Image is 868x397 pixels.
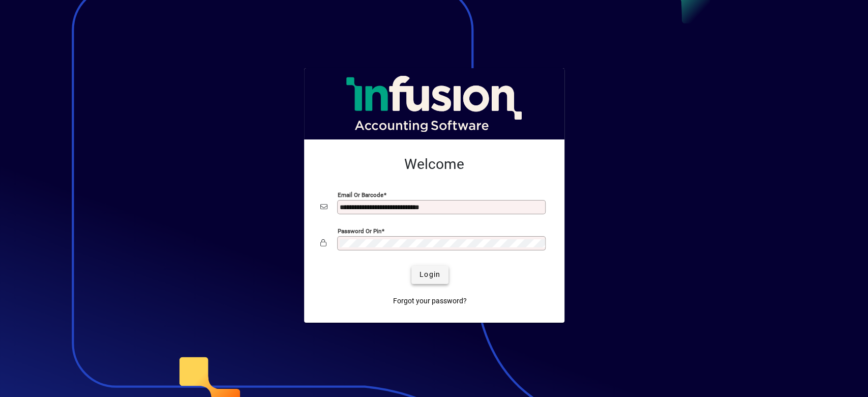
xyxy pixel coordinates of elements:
[393,296,467,306] span: Forgot your password?
[389,292,471,310] a: Forgot your password?
[411,266,448,284] button: Login
[338,191,383,198] mat-label: Email or Barcode
[338,227,381,234] mat-label: Password or Pin
[420,269,440,280] span: Login
[320,156,548,173] h2: Welcome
